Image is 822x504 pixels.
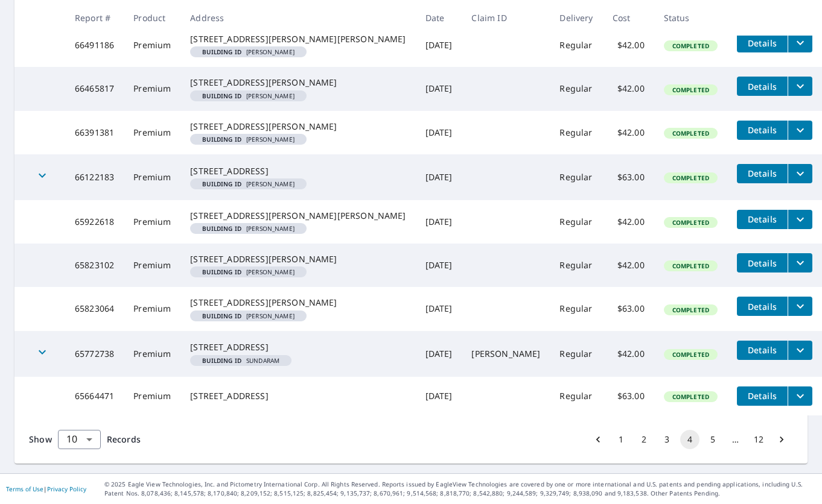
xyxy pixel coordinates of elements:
[65,377,124,415] td: 65664471
[550,24,602,67] td: Regular
[550,200,602,244] td: Regular
[58,430,101,449] div: Show 10 records
[202,313,241,319] em: Building ID
[195,225,302,232] span: [PERSON_NAME]
[744,124,780,136] span: Details
[737,341,788,360] button: detailsBtn-65772738
[788,210,812,229] button: filesDropdownBtn-65922618
[665,306,716,314] span: Completed
[416,331,462,377] td: [DATE]
[634,430,654,449] button: Go to page 2
[603,200,654,244] td: $42.00
[124,331,180,377] td: Premium
[195,358,287,364] span: SUNDARAM
[657,430,677,449] button: Go to page 3
[788,164,812,183] button: filesDropdownBtn-66122183
[665,174,716,182] span: Completed
[665,129,716,137] span: Completed
[603,331,654,377] td: $42.00
[603,154,654,200] td: $63.00
[703,430,722,449] button: Go to page 5
[190,210,406,222] div: [STREET_ADDRESS][PERSON_NAME][PERSON_NAME]
[416,287,462,330] td: [DATE]
[416,111,462,154] td: [DATE]
[744,344,780,356] span: Details
[788,341,812,360] button: filesDropdownBtn-65772738
[47,485,86,493] a: Privacy Policy
[190,121,406,133] div: [STREET_ADDRESS][PERSON_NAME]
[416,67,462,110] td: [DATE]
[749,430,768,449] button: Go to page 12
[202,136,241,142] em: Building ID
[124,287,180,330] td: Premium
[550,111,602,154] td: Regular
[603,377,654,415] td: $63.00
[416,154,462,200] td: [DATE]
[65,67,124,110] td: 66465817
[6,485,43,493] a: Terms of Use
[104,480,816,498] p: © 2025 Eagle View Technologies, Inc. and Pictometry International Corp. All Rights Reserved. Repo...
[190,297,406,309] div: [STREET_ADDRESS][PERSON_NAME]
[744,37,780,49] span: Details
[737,33,788,52] button: detailsBtn-66491186
[772,430,791,449] button: Go to next page
[550,154,602,200] td: Regular
[665,86,716,94] span: Completed
[744,168,780,179] span: Details
[202,49,241,55] em: Building ID
[6,485,86,493] p: |
[744,257,780,269] span: Details
[550,377,602,415] td: Regular
[124,154,180,200] td: Premium
[744,81,780,92] span: Details
[680,430,699,449] button: page 4
[416,244,462,287] td: [DATE]
[737,164,788,183] button: detailsBtn-66122183
[737,77,788,96] button: detailsBtn-66465817
[124,377,180,415] td: Premium
[665,42,716,50] span: Completed
[462,331,550,377] td: [PERSON_NAME]
[65,200,124,244] td: 65922618
[29,433,52,445] span: Show
[550,331,602,377] td: Regular
[202,181,241,187] em: Building ID
[195,136,302,142] span: [PERSON_NAME]
[65,111,124,154] td: 66391381
[202,269,241,275] em: Building ID
[65,154,124,200] td: 66122183
[195,49,302,55] span: [PERSON_NAME]
[744,301,780,312] span: Details
[726,433,745,446] div: …
[202,93,241,99] em: Building ID
[195,269,302,275] span: [PERSON_NAME]
[737,297,788,316] button: detailsBtn-65823064
[190,33,406,45] div: [STREET_ADDRESS][PERSON_NAME][PERSON_NAME]
[788,297,812,316] button: filesDropdownBtn-65823064
[588,430,608,449] button: Go to previous page
[550,67,602,110] td: Regular
[587,430,793,449] nav: pagination navigation
[416,200,462,244] td: [DATE]
[107,433,141,445] span: Records
[65,287,124,330] td: 65823064
[788,253,812,272] button: filesDropdownBtn-65823102
[603,67,654,110] td: $42.00
[665,350,716,359] span: Completed
[788,121,812,140] button: filesDropdownBtn-66391381
[788,386,812,406] button: filesDropdownBtn-65664471
[416,24,462,67] td: [DATE]
[195,181,302,187] span: [PERSON_NAME]
[58,423,101,456] div: 10
[190,165,406,177] div: [STREET_ADDRESS]
[124,111,180,154] td: Premium
[195,93,302,99] span: [PERSON_NAME]
[124,200,180,244] td: Premium
[665,262,716,270] span: Completed
[603,244,654,287] td: $42.00
[190,390,406,402] div: [STREET_ADDRESS]
[744,390,780,402] span: Details
[550,287,602,330] td: Regular
[737,253,788,272] button: detailsBtn-65823102
[788,33,812,52] button: filesDropdownBtn-66491186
